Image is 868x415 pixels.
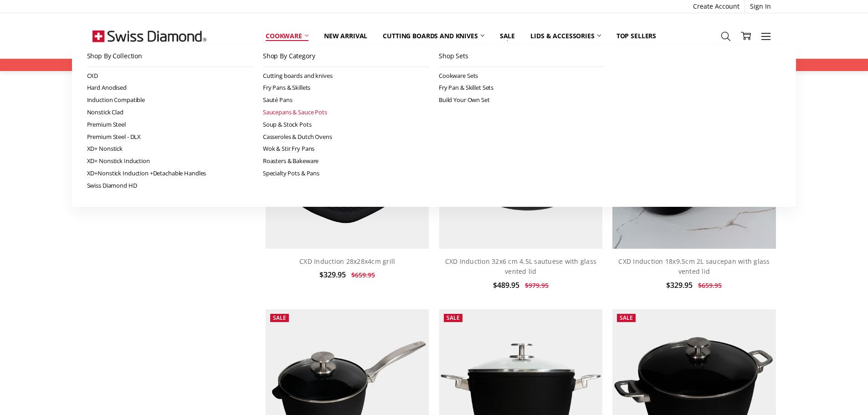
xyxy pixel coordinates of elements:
span: $659.95 [698,281,722,290]
a: CXD Induction 28x28x4cm grill [299,257,395,266]
span: $489.95 [493,280,519,290]
a: CXD Induction 32x6 cm 4.5L sautuese with glass vented lid [445,257,597,276]
span: $979.95 [525,281,549,290]
span: Sale [620,314,633,322]
a: Cookware [258,26,316,46]
a: Cutting boards and knives [375,26,492,46]
img: Free Shipping On Every Order [92,13,206,59]
a: Lids & Accessories [523,26,608,46]
a: CXD Induction 18x9.5cm 2L saucepan with glass vented lid [618,257,770,276]
a: Top Sellers [609,26,664,46]
span: $659.95 [351,271,375,279]
span: $329.95 [666,280,693,290]
a: New arrival [316,26,375,46]
span: Sale [273,314,286,322]
span: Sale [447,314,460,322]
span: $329.95 [319,270,346,280]
a: Sale [492,26,523,46]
